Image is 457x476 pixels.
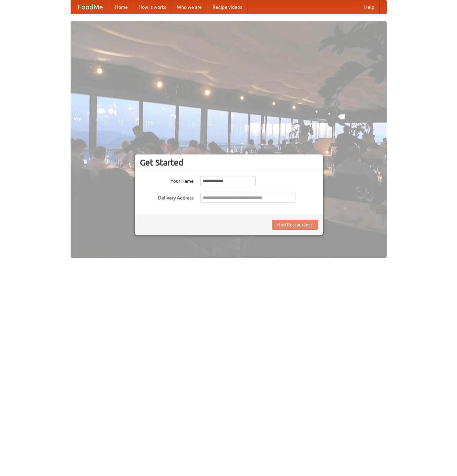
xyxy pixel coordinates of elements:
[272,220,318,230] button: Find Restaurants!
[359,0,380,14] a: Help
[140,157,318,168] h3: Get Started
[140,193,194,201] label: Delivery Address
[133,0,172,14] a: How it works
[110,0,133,14] a: Home
[71,0,110,14] a: FoodMe
[140,176,194,184] label: Your Name
[172,0,207,14] a: Who we are
[207,0,247,14] a: Recipe videos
